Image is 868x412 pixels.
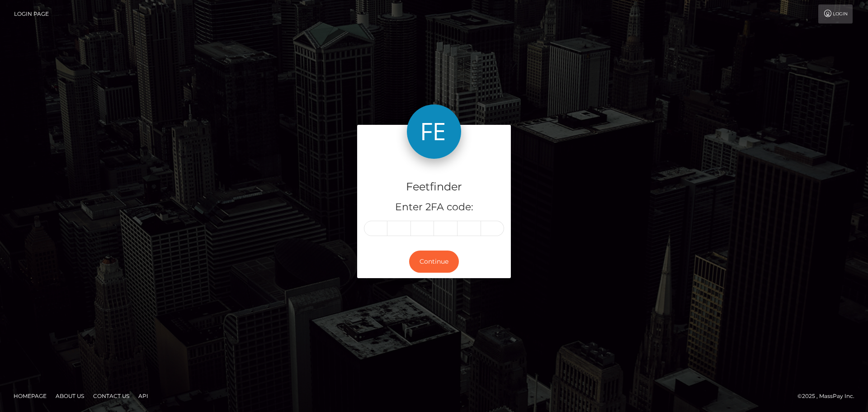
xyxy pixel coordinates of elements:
[52,389,88,403] a: About Us
[364,200,504,214] h5: Enter 2FA code:
[135,389,152,403] a: API
[797,391,861,401] div: © 2025 , MassPay Inc.
[364,179,504,195] h4: Feetfinder
[407,104,461,159] img: Feetfinder
[14,5,49,24] a: Login Page
[409,251,459,273] button: Continue
[10,389,50,403] a: Homepage
[818,5,853,24] a: Login
[90,389,133,403] a: Contact Us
